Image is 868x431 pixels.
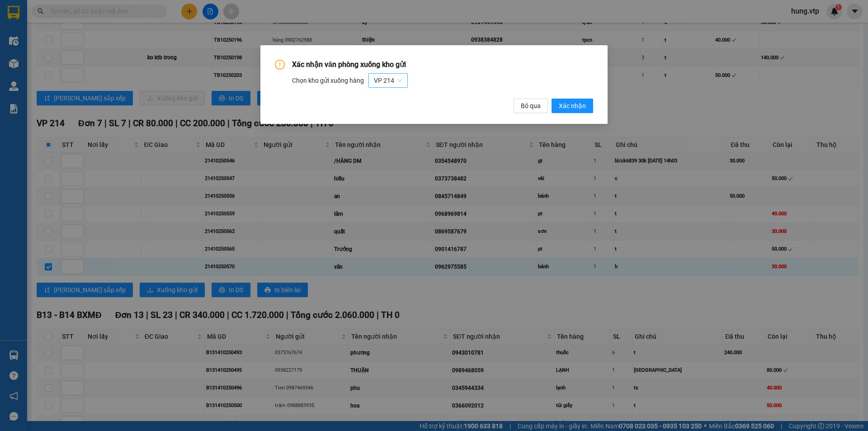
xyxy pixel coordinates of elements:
span: VP 214 [374,74,402,87]
button: Xác nhận [552,99,593,113]
span: exclamation-circle [275,60,285,70]
span: Xác nhận văn phòng xuống kho gửi [292,60,406,69]
div: Chọn kho gửi xuống hàng [292,73,593,88]
span: Bỏ qua [521,101,541,111]
button: Bỏ qua [514,99,548,113]
span: Xác nhận [559,101,586,111]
